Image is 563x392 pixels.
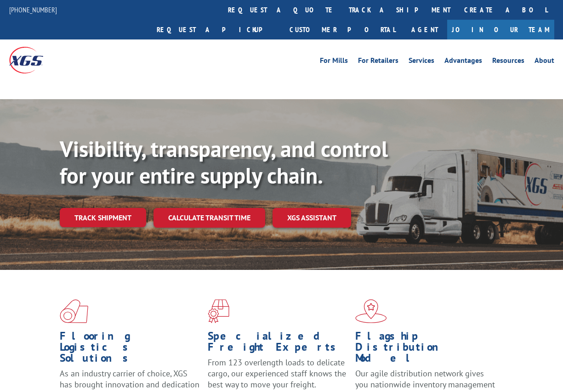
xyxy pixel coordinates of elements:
a: [PHONE_NUMBER] [9,5,57,14]
b: Visibility, transparency, and control for your entire supply chain. [60,134,388,190]
a: Calculate transit time [154,208,265,228]
a: For Retailers [358,57,398,67]
h1: Specialized Freight Experts [208,330,349,357]
a: Track shipment [60,208,146,227]
a: Advantages [444,57,482,67]
img: xgs-icon-total-supply-chain-intelligence-red [60,299,88,323]
a: Customer Portal [283,20,402,39]
img: xgs-icon-focused-on-flooring-red [208,299,229,323]
h1: Flagship Distribution Model [355,330,496,368]
img: xgs-icon-flagship-distribution-model-red [355,299,387,323]
a: Resources [492,57,524,67]
a: For Mills [320,57,348,67]
h1: Flooring Logistics Solutions [60,330,201,368]
a: Request a pickup [150,20,283,39]
a: About [535,57,554,67]
a: Join Our Team [447,20,554,39]
a: XGS ASSISTANT [273,208,351,228]
a: Services [409,57,434,67]
a: Agent [402,20,447,39]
